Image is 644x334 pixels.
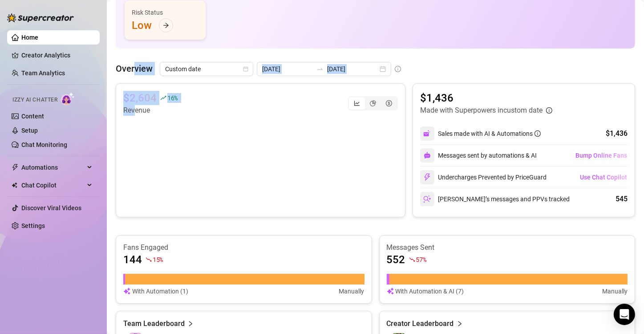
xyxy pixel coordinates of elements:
a: Team Analytics [21,69,65,77]
span: fall [409,257,415,263]
div: $1,436 [606,128,628,139]
span: rise [160,95,166,101]
article: With Automation (1) [132,286,188,296]
a: Chat Monitoring [21,141,67,148]
img: svg%3e [423,130,431,138]
span: calendar [243,66,248,72]
img: svg%3e [123,286,130,296]
article: Messages Sent [387,243,628,253]
button: Bump Online Fans [575,148,628,163]
button: Use Chat Copilot [579,170,628,184]
span: 57 % [416,255,426,264]
a: Content [21,113,44,120]
span: arrow-right [163,22,169,29]
article: $2,604 [123,91,157,105]
span: Chat Copilot [21,178,85,192]
input: Start date [262,64,313,74]
span: 15 % [153,255,163,264]
span: pie-chart [370,100,376,106]
img: Chat Copilot [12,182,17,188]
div: [PERSON_NAME]’s messages and PPVs tracked [420,192,570,206]
span: dollar-circle [386,100,392,106]
div: Open Intercom Messenger [614,304,635,325]
a: Creator Analytics [21,48,93,62]
span: to [316,65,324,73]
span: Custom date [165,62,248,76]
article: With Automation & AI (7) [396,286,464,296]
span: info-circle [395,66,401,72]
div: Risk Status [132,8,198,17]
img: svg%3e [423,173,431,181]
span: 16 % [167,94,178,102]
span: right [187,318,194,329]
article: Made with Superpowers in custom date [420,105,543,116]
span: thunderbolt [12,164,19,171]
span: Automations [21,160,85,175]
a: Discover Viral Videos [21,204,81,212]
span: swap-right [316,65,324,73]
img: logo-BBDzfeDw.svg [7,13,74,22]
a: Home [21,34,38,41]
span: Use Chat Copilot [580,174,627,181]
a: Setup [21,127,38,134]
article: 552 [387,253,405,267]
div: Sales made with AI & Automations [438,129,541,138]
img: AI Chatter [61,92,75,105]
span: fall [146,257,152,263]
article: Team Leaderboard [123,318,185,329]
article: Creator Leaderboard [387,318,454,329]
span: Izzy AI Chatter [12,96,57,104]
article: Revenue [123,105,178,116]
img: svg%3e [387,286,394,296]
article: $1,436 [420,91,552,105]
article: Manually [602,286,628,296]
span: info-circle [546,107,552,114]
div: Messages sent by automations & AI [420,148,537,163]
span: info-circle [535,130,541,137]
img: svg%3e [424,152,431,159]
img: svg%3e [423,195,431,203]
article: Manually [339,286,365,296]
article: Fans Engaged [123,243,365,253]
span: Bump Online Fans [575,152,627,159]
span: right [457,318,463,329]
article: 144 [123,253,142,267]
span: line-chart [354,100,360,106]
div: 545 [616,194,628,204]
article: Overview [116,62,153,75]
a: Settings [21,222,45,229]
div: Undercharges Prevented by PriceGuard [420,170,547,184]
input: End date [327,64,378,74]
div: segmented control [348,96,398,110]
